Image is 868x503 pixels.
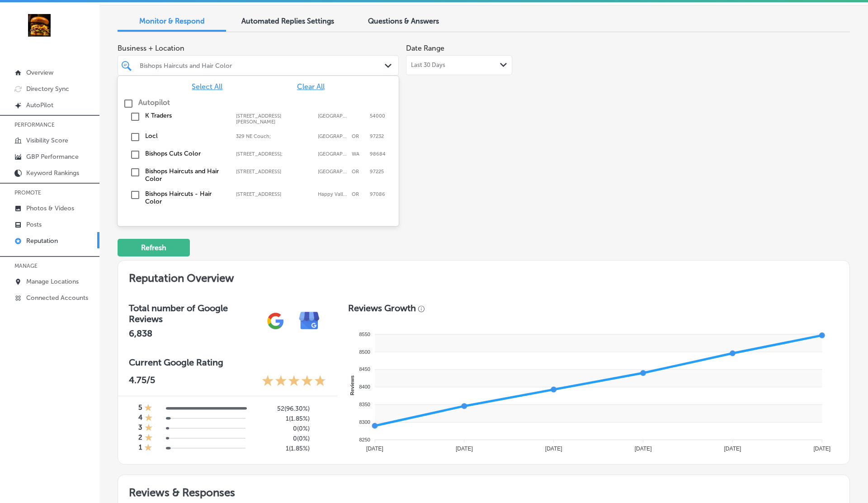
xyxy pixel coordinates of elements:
tspan: [DATE] [814,446,831,452]
img: e7ababfa220611ac49bdb491a11684a6.png [292,304,326,338]
label: Autopilot [138,98,170,107]
div: 1 Star [145,413,153,423]
div: 1 Star [145,423,153,433]
h3: Current Google Rating [129,357,326,368]
h5: 1 ( 1.85% ) [253,445,310,452]
h4: 1 [139,443,142,453]
tspan: 8550 [359,332,370,337]
h3: Total number of Google Reviews [129,303,259,324]
label: 15731 SE HAPPY VALLEY TOWN CENTER DR. [236,191,314,197]
p: Reputation [26,237,58,245]
p: 4.75 /5 [129,375,155,389]
h3: Reviews Growth [348,303,416,313]
span: Business + Location [118,44,399,52]
p: Directory Sync [26,85,69,93]
label: 505 A1 Block Johar Town [236,113,314,125]
p: Posts [26,221,42,228]
label: Happy Valley [318,191,347,197]
label: 98684 [370,151,386,157]
span: Select All [192,82,222,91]
text: Reviews [350,375,355,395]
label: OR [352,169,365,175]
label: Portland [318,133,347,139]
h4: 3 [138,423,142,433]
p: GBP Performance [26,153,79,161]
span: Clear All [297,82,325,91]
h5: 0 ( 0% ) [253,435,310,442]
span: Automated Replies Settings [241,17,334,25]
label: Vancouver [318,151,347,157]
div: 1 Star [144,403,152,413]
h2: 6,838 [129,328,259,339]
h5: 1 ( 1.85% ) [253,415,310,422]
p: Keyword Rankings [26,169,79,177]
label: Date Range [406,44,444,52]
tspan: [DATE] [456,446,473,452]
label: Lahore [318,113,347,125]
tspan: 8450 [359,366,370,372]
tspan: 8400 [359,384,370,389]
label: Bishops Haircuts and Hair Color [145,167,227,183]
label: OR [352,191,365,197]
label: 97232 [370,133,384,139]
p: Manage Locations [26,278,79,285]
label: WA [352,151,365,157]
h5: 52 ( 96.30% ) [253,405,310,413]
tspan: 8250 [359,437,370,442]
tspan: 8500 [359,349,370,355]
img: gPZS+5FD6qPJAAAAABJRU5ErkJggg== [259,304,292,338]
h4: 2 [138,433,142,443]
span: Monitor & Respond [139,17,205,25]
img: 236f6248-51d4-441f-81ca-bd39460844ec278044108_140003795218032_8071878743168997487_n.jpg [14,14,64,37]
h4: 4 [138,413,142,423]
label: 7550 SW Beaverton Hillsdale Hwy [236,169,314,175]
h2: Reputation Overview [118,261,849,292]
div: 1 Star [144,443,152,453]
tspan: 8350 [359,402,370,407]
label: 329 NE Couch; [236,133,314,139]
label: Bishops Haircuts - Hair Color [145,190,227,205]
span: Last 30 Days [411,62,445,69]
label: Portland [318,169,347,175]
label: OR [352,133,365,139]
tspan: 8300 [359,419,370,425]
label: Locl [145,132,227,140]
label: 97086 [370,191,385,197]
p: Visibility Score [26,137,68,144]
label: Bishops Cuts Color [145,150,227,157]
h5: 0 ( 0% ) [253,425,310,432]
div: Bishops Haircuts and Hair Color [140,62,386,69]
tspan: [DATE] [366,446,383,452]
div: 4.75 Stars [262,375,326,389]
h4: 5 [138,403,142,413]
label: 54000 [370,113,385,125]
p: Overview [26,69,53,76]
label: 97225 [370,169,384,175]
tspan: [DATE] [545,446,562,452]
p: Connected Accounts [26,294,88,302]
p: AutoPilot [26,101,53,109]
label: 16020 Southeast Mill Plain Boulevard; [236,151,314,157]
tspan: [DATE] [635,446,652,452]
div: 1 Star [145,433,153,443]
span: Questions & Answers [368,17,439,25]
label: K Traders [145,112,227,119]
button: Refresh [118,239,190,256]
p: Photos & Videos [26,204,74,212]
tspan: [DATE] [724,446,741,452]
